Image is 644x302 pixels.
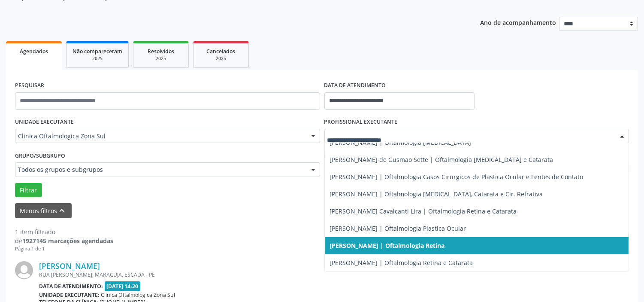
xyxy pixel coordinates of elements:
[324,79,386,92] label: DATA DE ATENDIMENTO
[139,55,182,62] div: 2025
[15,79,44,92] label: PESQUISAR
[330,241,445,250] span: [PERSON_NAME] | Oftalmologia Retina
[101,291,175,299] span: Clinica Oftalmologica Zona Sul
[22,237,113,245] strong: 1927145 marcações agendadas
[105,281,141,291] span: [DATE] 14:20
[207,48,236,55] span: Cancelados
[39,283,103,290] b: Data de atendimento:
[57,206,67,215] i: keyboard_arrow_up
[73,55,122,62] div: 2025
[15,183,42,198] button: Filtrar
[330,190,543,198] span: [PERSON_NAME] | Oftalmologia [MEDICAL_DATA], Catarata e Cir. Refrativa
[73,48,122,55] span: Não compareceram
[15,236,113,245] div: de
[18,165,302,174] span: Todos os grupos e subgrupos
[330,259,473,267] span: [PERSON_NAME] | Oftalmologia Retina e Catarata
[15,203,72,218] button: Menos filtroskeyboard_arrow_up
[15,261,33,279] img: img
[39,291,100,299] b: Unidade executante:
[18,132,302,140] span: Clinica Oftalmologica Zona Sul
[200,55,242,62] div: 2025
[39,261,100,271] a: [PERSON_NAME]
[15,116,74,129] label: UNIDADE EXECUTANTE
[330,224,466,232] span: [PERSON_NAME] | Oftalmologia Plastica Ocular
[148,48,174,55] span: Resolvidos
[324,116,398,129] label: PROFISSIONAL EXECUTANTE
[15,227,113,236] div: 1 item filtrado
[39,271,500,278] div: RUA [PERSON_NAME], MARACUJA, ESCADA - PE
[15,245,113,253] div: Página 1 de 1
[480,17,556,27] p: Ano de acompanhamento
[330,173,584,181] span: [PERSON_NAME] | Oftalmologia Casos Cirurgicos de Plastica Ocular e Lentes de Contato
[20,48,48,55] span: Agendados
[15,149,65,162] label: Grupo/Subgrupo
[330,207,517,215] span: [PERSON_NAME] Cavalcanti Lira | Oftalmologia Retina e Catarata
[330,156,553,164] span: [PERSON_NAME] de Gusmao Sette | Oftalmologia [MEDICAL_DATA] e Catarata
